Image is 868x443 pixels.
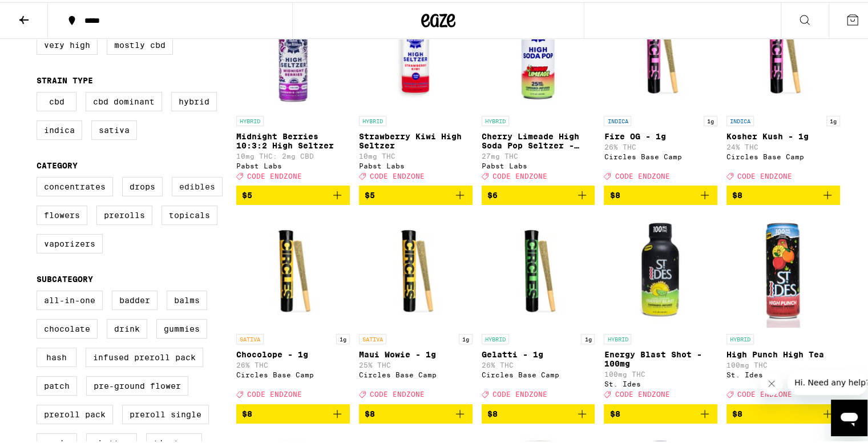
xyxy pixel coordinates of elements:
[247,170,302,178] span: CODE ENDZONE
[370,389,425,396] span: CODE ENDZONE
[37,175,113,194] label: Concentrates
[359,160,473,167] div: Pabst Labs
[236,369,350,376] div: Circles Base Camp
[726,332,754,342] p: HYBRID
[726,151,840,158] div: Circles Base Camp
[359,332,386,342] p: SATIVA
[37,374,77,393] label: Patch
[359,114,386,124] p: HYBRID
[91,118,137,138] label: Sativa
[482,369,595,376] div: Circles Base Camp
[726,402,840,421] button: Add to bag
[482,114,509,124] p: HYBRID
[726,114,754,124] p: INDICA
[604,183,717,203] button: Add to bag
[482,332,509,342] p: HYBRID
[482,160,595,167] div: Pabst Labs
[236,332,264,342] p: SATIVA
[86,374,188,393] label: Pre-ground Flower
[107,33,173,53] label: Mostly CBD
[604,212,717,401] a: Open page for Energy Blast Shot - 100mg from St. Ides
[726,359,840,367] p: 100mg THC
[726,212,840,326] img: St. Ides - High Punch High Tea
[726,369,840,376] div: St. Ides
[459,332,473,342] p: 1g
[492,170,547,178] span: CODE ENDZONE
[604,378,717,385] div: St. Ides
[236,160,350,167] div: Pabst Labs
[359,359,473,367] p: 25% THC
[37,203,87,223] label: Flowers
[236,150,350,158] p: 10mg THC: 2mg CBD
[359,212,473,326] img: Circles Base Camp - Maui Wowie - 1g
[726,348,840,357] p: High Punch High Tea
[831,397,867,434] iframe: Button to launch messaging window
[37,159,78,168] legend: Category
[359,212,473,401] a: Open page for Maui Wowie - 1g from Circles Base Camp
[236,183,350,203] button: Add to bag
[492,389,547,396] span: CODE ENDZONE
[236,130,350,148] p: Midnight Berries 10:3:2 High Seltzer
[370,170,425,178] span: CODE ENDZONE
[604,348,717,366] p: Energy Blast Shot - 100mg
[732,407,742,416] span: $8
[37,232,103,251] label: Vaporizers
[487,188,498,198] span: $6
[365,188,375,198] span: $5
[581,332,595,342] p: 1g
[604,141,717,148] p: 26% THC
[365,407,375,416] span: $8
[482,212,595,326] img: Circles Base Camp - Gelatti - 1g
[737,389,792,396] span: CODE ENDZONE
[172,175,223,194] label: Edibles
[37,402,113,422] label: Preroll Pack
[156,317,207,336] label: Gummies
[726,130,840,139] p: Kosher Kush - 1g
[604,402,717,421] button: Add to bag
[122,402,209,422] label: Preroll Single
[604,114,631,124] p: INDICA
[167,288,207,308] label: Balms
[37,272,93,281] legend: Subcategory
[242,407,252,416] span: $8
[482,402,595,421] button: Add to bag
[242,188,252,198] span: $5
[359,402,473,421] button: Add to bag
[247,389,302,396] span: CODE ENDZONE
[162,203,217,223] label: Topicals
[359,183,473,203] button: Add to bag
[37,90,76,109] label: CBD
[609,188,620,198] span: $8
[37,317,98,336] label: Chocolate
[726,212,840,401] a: Open page for High Punch High Tea from St. Ides
[86,345,203,365] label: Infused Preroll Pack
[336,332,350,342] p: 1g
[482,150,595,158] p: 27mg THC
[760,370,783,393] iframe: Close message
[482,348,595,357] p: Gelatti - 1g
[236,402,350,421] button: Add to bag
[236,114,264,124] p: HYBRID
[359,348,473,357] p: Maui Wowie - 1g
[37,74,93,83] legend: Strain Type
[7,8,82,17] span: Hi. Need any help?
[726,183,840,203] button: Add to bag
[732,188,742,198] span: $8
[482,130,595,148] p: Cherry Limeade High Soda Pop Seltzer - 25mg
[37,33,98,53] label: Very High
[37,118,82,138] label: Indica
[737,170,792,178] span: CODE ENDZONE
[604,130,717,139] p: Fire OG - 1g
[96,203,152,223] label: Prerolls
[86,90,162,109] label: CBD Dominant
[37,345,76,365] label: Hash
[704,114,717,124] p: 1g
[482,359,595,367] p: 26% THC
[826,114,840,124] p: 1g
[788,368,867,393] iframe: Message from company
[236,212,350,326] img: Circles Base Camp - Chocolope - 1g
[482,212,595,401] a: Open page for Gelatti - 1g from Circles Base Camp
[615,389,669,396] span: CODE ENDZONE
[604,151,717,158] div: Circles Base Camp
[359,150,473,158] p: 10mg THC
